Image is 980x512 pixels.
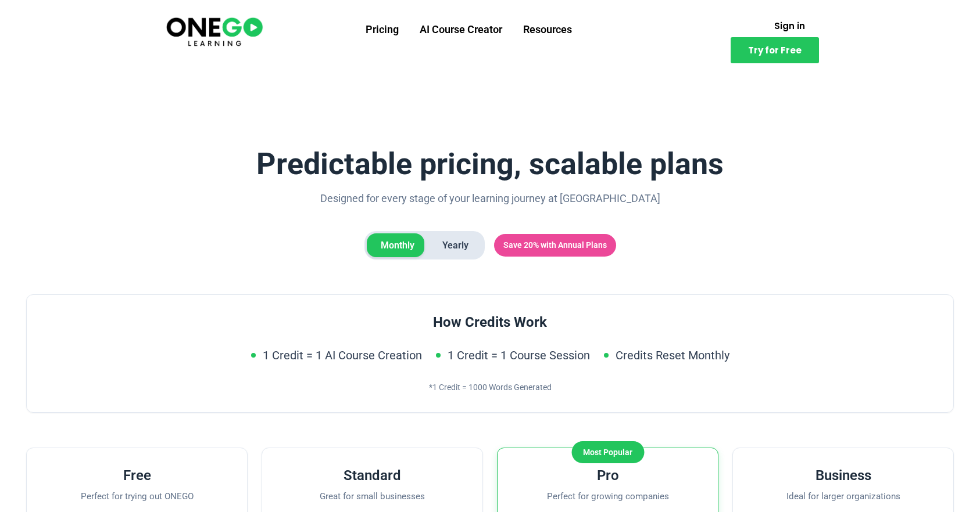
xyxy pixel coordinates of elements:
[494,234,616,256] span: Save 20% with Annual Plans
[355,15,409,45] a: Pricing
[513,15,582,45] a: Resources
[409,15,513,45] a: AI Course Creator
[45,467,228,485] h3: Free
[774,21,805,30] span: Sign in
[760,15,819,37] a: Sign in
[731,37,819,63] a: Try for Free
[367,233,428,258] span: Monthly
[301,190,679,208] p: Designed for every stage of your learning journey at [GEOGRAPHIC_DATA]
[45,381,935,394] div: *1 Credit = 1000 Words Generated
[263,346,422,365] span: 1 Credit = 1 AI Course Creation
[281,467,464,485] h3: Standard
[516,467,699,485] h3: Pro
[45,313,935,331] h3: How Credits Work
[26,147,954,181] h1: Predictable pricing, scalable plans
[571,441,644,463] div: Most Popular
[748,46,802,55] span: Try for Free
[448,346,590,365] span: 1 Credit = 1 Course Session
[616,346,729,365] span: Credits Reset Monthly
[752,467,935,485] h3: Business
[428,233,482,258] span: Yearly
